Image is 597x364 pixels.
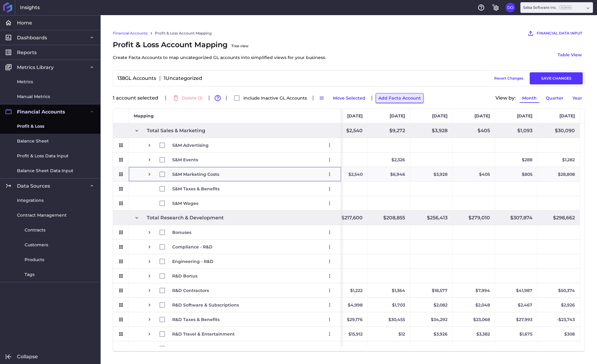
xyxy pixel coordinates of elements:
div: $288 [495,152,538,167]
div: $7,994 [453,283,495,297]
span: R&D Bonus [172,269,197,283]
span: Metrics Library [17,64,54,71]
div: $197,536 [410,341,453,356]
div: $50,374 [538,283,580,297]
span: R&D Contractors [172,284,209,297]
button: User Menu [325,315,334,324]
div: $3,382 [453,327,495,341]
button: Quarter [543,93,566,103]
span: Compliance - R&D [172,240,213,254]
span: R&D Taxes & Benefits [172,313,220,326]
button: Move Selected [330,93,368,103]
button: Month [519,93,539,103]
span: [DATE] [347,113,363,119]
button: User Menu [325,344,334,353]
button: User Menu [325,300,334,310]
button: General Settings [491,3,501,12]
div: $2,467 [495,298,538,312]
button: User Menu [505,3,515,12]
div: $9,272 [368,123,410,138]
span: Tags [25,271,35,278]
span: Total Research & Development [147,211,224,225]
div: $34,292 [410,312,453,326]
button: User Menu [325,242,334,252]
button: Help [476,3,486,12]
p: Create Facta Accounts to map uncategorized GL accounts into simplified views for your business. [113,54,326,61]
span: S&M Advertising [172,138,209,152]
div: Press SPACE to select this row. [113,138,341,152]
span: [DATE] [390,113,405,119]
ins: Admin [559,5,572,9]
div: $6,946 [368,167,410,181]
div: Press SPACE to select this row. [113,269,341,283]
span: Profit & Loss [17,123,44,130]
span: Products [25,257,44,263]
button: User Menu [325,271,334,281]
div: $298,662 [538,211,580,225]
button: Revert Changes [491,72,526,84]
div: Press SPACE to select this row. [113,341,341,356]
div: $2,926 [538,298,580,312]
div: 1 account selected [113,96,162,100]
div: $279,010 [453,211,495,225]
div: $2,540 [325,123,368,138]
span: [DATE] [517,113,532,119]
span: [DATE] [432,113,448,119]
div: $2,540 [325,167,368,181]
span: Metrics [17,79,33,85]
div: Press SPACE to select this row. [113,196,341,211]
span: Financial Accounts [17,109,65,115]
div: $29,176 [325,312,368,326]
span: Engineering - R&D [172,254,213,268]
div: Press SPACE to select this row. [113,152,341,167]
div: $18,577 [410,283,453,297]
div: $4,998 [325,298,368,312]
span: Balance Sheet [17,138,49,144]
button: User Menu [325,155,334,165]
span: Bonuses [172,225,191,239]
div: $1,282 [538,152,580,167]
div: Salsa Software Inc. [523,5,572,10]
span: Reports [17,49,37,56]
div: Press SPACE to select this row. [113,240,341,254]
div: Press SPACE to select this row. [113,254,341,269]
span: Mapping [134,113,154,119]
span: S&M Marketing Costs [172,167,219,181]
div: $27,993 [495,312,538,326]
div: $405 [453,123,495,138]
span: R&D Wages [172,342,198,356]
span: Manual Metrics [17,93,50,100]
span: Dashboards [17,34,47,41]
span: Profit & Loss Data Input [17,153,69,159]
span: S&M Wages [172,196,198,210]
div: $3,928 [410,167,453,181]
span: Total Sales & Marketing [147,124,205,138]
div: $2,048 [453,298,495,312]
span: Contracts [25,227,45,233]
button: User Menu [325,198,334,208]
span: S&M Events [172,153,198,167]
div: $1,093 [495,123,538,138]
span: [DATE] [475,113,490,119]
a: Financial Accounts [113,31,148,36]
span: Integrations [17,197,44,204]
div: $242,518 [453,341,495,356]
div: $30,455 [368,312,410,326]
div: Press SPACE to select this row. [113,167,341,182]
span: Contract Management [17,212,67,218]
button: User Menu [325,257,334,266]
span: R&D Software & Subscriptions [172,298,239,312]
button: SAVE CHANGES [530,72,583,84]
div: $268,796 [538,341,580,356]
span: Include Inactive GL Accounts [243,96,307,100]
div: $308 [538,327,580,341]
button: User Menu [325,228,334,237]
button: Year [570,93,585,103]
div: $23,068 [453,312,495,326]
div: $1,675 [495,327,538,341]
div: 138 GL Accounts [115,76,156,81]
div: $233,752 [495,341,538,356]
div: $30,090 [538,123,580,138]
span: Customers [25,242,48,248]
div: $166,291 [325,341,368,356]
